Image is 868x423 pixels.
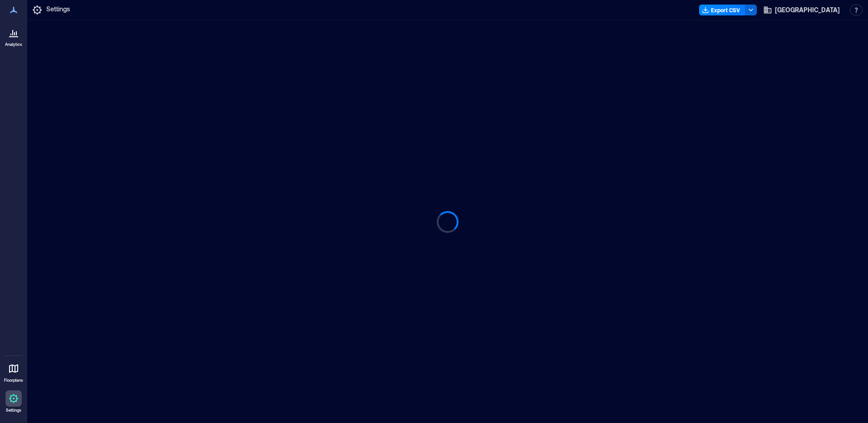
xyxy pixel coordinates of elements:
[760,3,843,17] button: [GEOGRAPHIC_DATA]
[46,5,70,15] p: Settings
[775,5,840,15] span: [GEOGRAPHIC_DATA]
[4,378,23,383] p: Floorplans
[6,408,21,413] p: Settings
[1,358,26,386] a: Floorplans
[3,388,25,416] a: Settings
[699,5,745,15] button: Export CSV
[5,42,22,47] p: Analytics
[2,22,25,50] a: Analytics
